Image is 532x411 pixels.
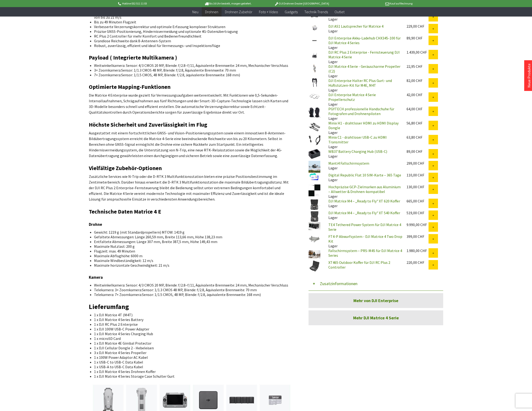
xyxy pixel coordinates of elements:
[285,9,298,14] span: Gadgets
[117,1,191,6] p: Hotline 032 511 11 03
[407,92,429,97] div: 42,00 CHF
[309,50,320,62] img: DJI RC Plus 2 Enterprise - Fernsteuerung DJI Matrice 4 Serie
[265,1,339,6] p: DJI Drohnen Dealer [GEOGRAPHIC_DATA]
[407,260,429,265] div: 220,00 CHF
[407,222,429,227] div: 9.990,00 CHF
[205,9,218,14] span: Drohnen
[256,7,281,17] a: Foto + Video
[407,161,429,166] div: 299,00 CHF
[89,83,171,90] strong: Optimierte Mapping-Funktionen
[94,313,291,317] li: 1 x DJI Matrice 4T (M4T)
[331,7,348,17] a: Outlet
[94,287,291,292] li: Telekamera: 3× Zoomkamera:Sensor: 1/1.3 CMOS 48 MP, Blende: f/2.8, Äquivalente Brennweite: 70 mm
[328,161,369,166] a: Manti4 Fallschirmsystem
[94,263,291,268] li: Maximale horizontale Geschwindigkeit: 21 m/s
[309,64,320,73] img: DJI Matrice 4 Serie - Geräuscharme Propeller (C2)
[94,24,291,29] li: Verbesserte Verzerrungskorrektur und optimale Erfassung komplexer Strukturen
[189,7,202,17] a: Neu
[407,199,429,203] div: 665,00 CHF
[328,149,387,154] a: WB37 Battery Charging Hub (USB-C)
[328,222,401,232] a: TE4 Tethered Power System für DJI Matrice 4 Serie
[407,36,429,40] div: 89,90 CHF
[328,173,401,177] a: Digital Republic Flat 10 SIM-Karte – 365 Tage
[309,36,320,44] img: DJI Enterprise Akku-Ladehub CHX345-100 für DJI Matrice 4 Series
[325,92,403,107] div: Lager
[309,92,320,100] img: DJI Enterprise Matrice 4 Serie Propellerschutz
[407,121,429,125] div: 56,80 CHF
[309,310,443,325] a: Mehr DJI Matrice 4 Serie
[94,20,291,24] li: Bis zu 49 Minuten Flugzeit
[94,327,291,331] li: 1 x DJI 100W USB-C Power Adapter
[309,135,320,145] img: Minix C1 - drahtloser USB-C zu HDMI Transmitter
[407,184,429,189] div: 130,00 CHF
[527,64,531,88] a: Neue Produkte
[301,7,331,17] a: Technik-Trends
[328,24,383,29] a: DJI AS1 Lautsprecher für Matrice 4
[335,9,344,14] span: Outlet
[192,9,198,14] span: Neu
[89,174,294,202] p: Zusätzliche Services wie N-Trip oder die D-RTK 3 Multifunktionsstation bieten eine präzise Positi...
[325,135,403,149] div: Lager
[94,73,291,77] li: 7× Zoomkamera:Sensor: 1/1.5 CMOS, 48 MP, Blende: f/2.8, äquivalente Brennweite: 168 mm)
[328,184,401,194] a: Hochpräzise GCP-Zielmarken aus Aluminium – Allwetter & Drohnen-kompatibel
[89,302,129,311] strong: Lieferumfang
[309,161,320,173] img: Manti4 Fallschirmsystem
[309,184,320,196] img: Hochpräzise GCP-Zielmarken aus Aluminium – Allwetter & Drohnen-kompatibel
[407,64,429,69] div: 22,95 CHF
[309,107,320,118] img: PGYTECH professionelle Handschuhe für Fotografen und Drohnenpiloten
[325,149,403,158] div: Lager
[94,39,291,43] li: Grandiose Reichweite dank 8-Antennen-System
[328,121,399,130] a: Minix H1 - drahtloser HDMI zu HDMI Display Dongle
[309,210,320,222] img: DJI Matrice M4 – „Ready to Fly
[309,173,320,181] img: Digital Republic Flat 10 SIM-Karte – 365 Tage
[94,355,291,360] li: 1 x 100W Power Adaptor AC Kabel
[304,9,328,14] span: Technik-Trends
[309,199,320,210] img: DJI Matrice M4 – „Ready to Fly
[325,173,403,182] div: Lager
[328,36,401,45] a: DJI Enterprise Akku-Ladehub CHX345-100 für DJI Matrice 4 Series
[94,43,291,48] li: Robust, zuverlässig, effizient und ideal für Vermessungs- und Inspektionsflüge
[94,341,291,346] li: 1 x DJI Matrice 4E Gimbal Protector
[281,7,301,17] a: Gadgets
[89,209,294,215] h2: Technische Daten Matrice 4 E
[94,369,291,374] li: 1 x DJI Matrice 4 Series Drohnen Koffer
[94,253,291,258] li: Maximale Abflughöhe: 6000 m
[325,199,403,208] div: Lager
[328,64,400,73] a: DJI Matrice 4 Serie - Geräuscharme Propeller (C2)
[407,78,429,83] div: 82,00 CHF
[94,336,291,341] li: 1 x microSD Card
[328,50,400,59] a: DJI RC Plus 2 Enterprise - Fernsteuerung DJI Matrice 4 Serie
[328,135,387,144] a: Minix C1 - drahtloser USB-C zu HDMI Transmitter
[94,34,291,39] li: RC Plus 2 Controller für mehr Komfort und Bedienerfreundlichkeit
[94,249,291,253] li: Flugzeit: max. 49 Minuten
[325,184,403,199] div: Lager
[191,1,265,6] p: Bis 16 Uhr bestellt, morgen geliefert.
[94,63,291,68] li: Weitwinkelkamera: Sensor: 4/3 CMOS 20 MP, Blende: f/2.8–f/11, Äquivalente Brennweite: 24 mm, Mech...
[407,135,429,140] div: 63,80 CHF
[407,248,429,253] div: 1.980,00 CHF
[94,244,291,249] li: Maximale Nutzlast: 200 g
[94,364,291,369] li: 1 x USB-A to USB-C Data Kabel
[89,274,294,280] h3: Kamera
[89,92,294,115] p: Die Matrice 4 Enterprise wurde gezielt für Vermessungsaufgaben weiterentwickelt. Mit Funktionen w...
[325,121,403,135] div: Lager
[407,50,429,55] div: 1.439,00 CHF
[89,55,294,61] h2: Payload ( Integrierte Multikamera )
[259,9,278,14] span: Foto + Video
[225,9,252,14] span: Drohnen Zubehör
[309,293,443,308] a: Mehr von DJI Enterprise
[407,24,429,29] div: 229,00 CHF
[309,248,320,260] img: Fallschirmsystem – PRS-M4S für DJI Matrice 4 Series
[94,331,291,336] li: 1 x DJI Matrice 4 Series Charging Hub
[407,234,429,239] div: 399,00 CHF
[328,260,390,270] a: XT465 Outdoor Koffer für DJI RC Plus 2 Controller
[328,210,400,215] a: DJI Matrice M4 – „Ready to Fly" XT 540 Koffer
[325,234,403,248] div: Lager
[309,24,320,32] img: DJI AS1 Lautsprecher für Matrice 4
[94,239,291,244] li: Entfaltete Abmessungen: Länge 307 mm, Breite 387,5 mm, Höhe 149,43 mm
[325,12,403,21] div: Lager
[94,317,291,322] li: 1 x DJI Matrice 4 Series Battery
[94,346,291,350] li: 1 x DJI Cellular Dongle 2 - Hebeleisen
[328,78,392,88] a: DJI Enterprise Halter RC Plus Gurt- und Hüftstützen-Kit für M4E, M4T
[325,78,403,92] div: Lager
